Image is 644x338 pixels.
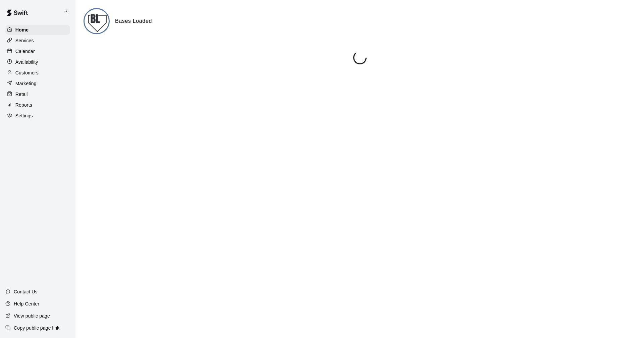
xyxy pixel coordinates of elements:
div: Keith Brooks [61,5,75,19]
a: Calendar [5,46,70,56]
p: Settings [15,112,33,119]
img: Keith Brooks [63,8,71,16]
a: Settings [5,111,70,121]
a: Customers [5,68,70,78]
a: Availability [5,57,70,67]
p: Copy public page link [14,325,59,331]
p: Services [15,37,34,44]
p: Marketing [15,80,37,87]
p: Help Center [14,300,39,307]
h6: Bases Loaded [115,17,152,25]
p: View public page [14,313,50,319]
a: Home [5,25,70,35]
p: Reports [15,102,32,108]
img: Bases Loaded logo [85,9,110,34]
p: Availability [15,59,38,65]
a: Services [5,36,70,46]
p: Contact Us [14,288,38,295]
p: Retail [15,91,28,98]
p: Customers [15,69,39,76]
p: Home [15,26,29,33]
p: Calendar [15,48,35,55]
a: Retail [5,89,70,99]
a: Reports [5,100,70,110]
a: Marketing [5,78,70,89]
